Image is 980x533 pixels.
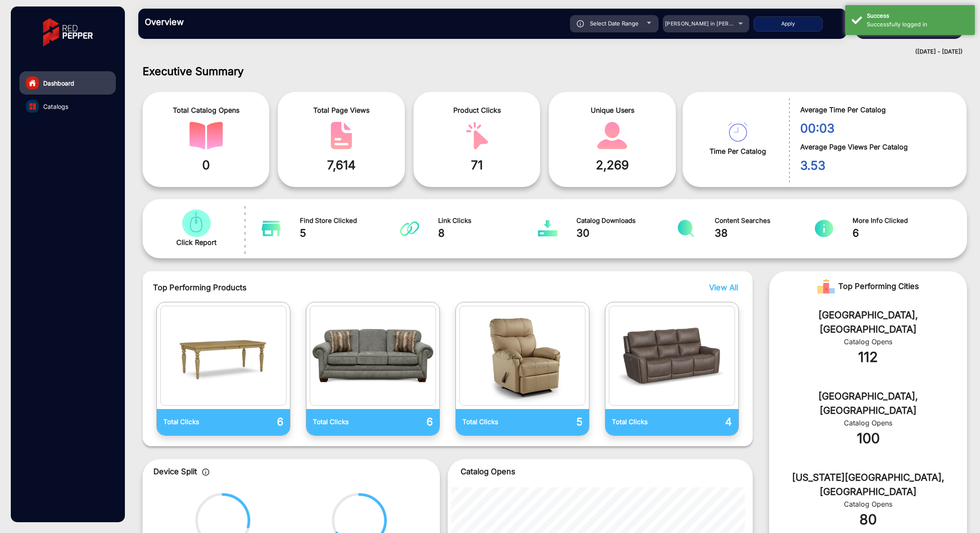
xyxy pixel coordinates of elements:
[576,216,677,226] span: Catalog Downloads
[728,122,748,142] img: catalog
[43,79,74,88] span: Dashboard
[145,17,266,27] h3: Overview
[555,156,669,174] span: 2,269
[715,225,815,241] span: 38
[461,466,740,477] p: Catalog Opens
[782,336,954,347] div: Catalog Opens
[202,469,210,476] img: icon
[815,220,834,237] img: catalog
[284,105,398,115] span: Total Page Views
[595,122,629,149] img: catalog
[373,414,433,430] p: 6
[782,509,954,530] div: 80
[300,225,401,241] span: 5
[223,414,283,430] p: 6
[189,122,223,149] img: catalog
[19,71,116,95] a: Dashboard
[707,282,736,293] button: View All
[37,11,99,54] img: vmg-logo
[438,216,539,226] span: Link Clicks
[782,308,954,336] div: [GEOGRAPHIC_DATA], [GEOGRAPHIC_DATA]
[313,417,373,427] p: Total Clicks
[400,220,419,237] img: catalog
[818,278,835,295] img: Rank image
[284,156,398,174] span: 7,614
[676,220,696,237] img: catalog
[838,278,919,295] span: Top Performing Cities
[176,237,216,247] span: Click Report
[754,16,823,32] button: Apply
[153,282,603,293] span: Top Performing Products
[782,347,954,368] div: 112
[538,220,557,237] img: catalog
[261,220,281,237] img: catalog
[782,418,954,428] div: Catalog Opens
[577,20,584,27] img: icon
[612,417,672,427] p: Total Clicks
[800,156,954,174] span: 3.53
[29,103,36,110] img: catalog
[163,308,284,403] img: catalog
[149,156,263,174] span: 0
[522,414,582,430] p: 5
[19,95,116,118] a: Catalogs
[782,389,954,418] div: [GEOGRAPHIC_DATA], [GEOGRAPHIC_DATA]
[300,216,401,226] span: Find Store Clicked
[420,105,534,115] span: Product Clicks
[853,216,953,226] span: More Info Clicked
[462,308,583,403] img: catalog
[149,105,263,115] span: Total Catalog Opens
[715,216,815,226] span: Content Searches
[438,225,539,241] span: 8
[460,122,494,149] img: catalog
[867,12,968,20] div: Success
[143,65,967,78] h1: Executive Summary
[665,20,760,27] span: [PERSON_NAME] in [PERSON_NAME]
[555,105,669,115] span: Unique Users
[130,48,963,56] div: ([DATE] - [DATE])
[800,105,954,115] span: Average Time Per Catalog
[782,428,954,449] div: 100
[782,470,954,499] div: [US_STATE][GEOGRAPHIC_DATA], [GEOGRAPHIC_DATA]
[43,102,68,111] span: Catalogs
[163,417,223,427] p: Total Clicks
[853,225,953,241] span: 6
[29,79,36,87] img: home
[782,499,954,509] div: Catalog Opens
[611,308,732,403] img: catalog
[800,142,954,152] span: Average Page Views Per Catalog
[590,20,639,27] span: Select Date Range
[312,308,433,403] img: catalog
[867,20,968,29] div: Successfully logged in
[153,467,197,476] span: Device Split
[325,122,358,149] img: catalog
[420,156,534,174] span: 71
[179,209,213,237] img: catalog
[709,283,738,292] span: View All
[672,414,732,430] p: 4
[576,225,677,241] span: 30
[462,417,522,427] p: Total Clicks
[800,119,954,137] span: 00:03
